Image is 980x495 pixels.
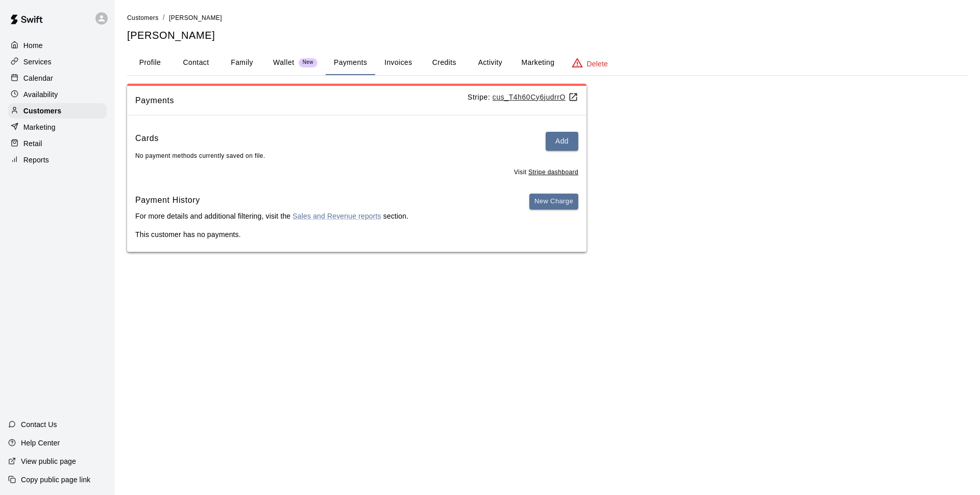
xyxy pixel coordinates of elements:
[587,59,608,69] p: Delete
[468,92,578,103] p: Stripe:
[299,59,317,66] span: New
[23,57,52,67] p: Services
[173,51,219,75] button: Contact
[127,29,968,42] h5: [PERSON_NAME]
[529,194,578,209] button: New Charge
[8,103,107,119] a: Customers
[23,122,56,132] p: Marketing
[135,229,578,240] p: This customer has no payments.
[513,51,562,75] button: Marketing
[127,51,968,75] div: basic tabs example
[292,212,381,220] a: Sales and Revenue reports
[169,14,222,21] span: [PERSON_NAME]
[8,152,107,168] a: Reports
[514,168,578,178] span: Visit
[163,12,165,23] li: /
[23,138,42,149] p: Retail
[467,51,513,75] button: Activity
[421,51,467,75] button: Credits
[135,94,468,107] span: Payments
[23,89,58,100] p: Availability
[493,93,578,101] a: cus_T4h60Cy6judrrO
[23,73,53,83] p: Calendar
[127,13,159,21] a: Customers
[23,106,61,116] p: Customers
[23,155,49,165] p: Reports
[135,211,408,221] p: For more details and additional filtering, visit the section.
[219,51,265,75] button: Family
[8,38,107,53] a: Home
[127,51,173,75] button: Profile
[8,54,107,69] a: Services
[135,194,408,207] h6: Payment History
[23,40,43,51] p: Home
[326,51,375,75] button: Payments
[127,12,968,23] nav: breadcrumb
[8,87,107,102] a: Availability
[528,169,578,176] a: Stripe dashboard
[135,152,265,159] span: No payment methods currently saved on file.
[21,419,57,430] p: Contact Us
[21,438,60,448] p: Help Center
[375,51,421,75] button: Invoices
[273,57,295,68] p: Wallet
[546,132,578,151] button: Add
[21,456,76,466] p: View public page
[8,120,107,135] a: Marketing
[127,14,159,21] span: Customers
[8,70,107,86] a: Calendar
[135,132,159,151] h6: Cards
[21,475,90,485] p: Copy public page link
[8,136,107,151] a: Retail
